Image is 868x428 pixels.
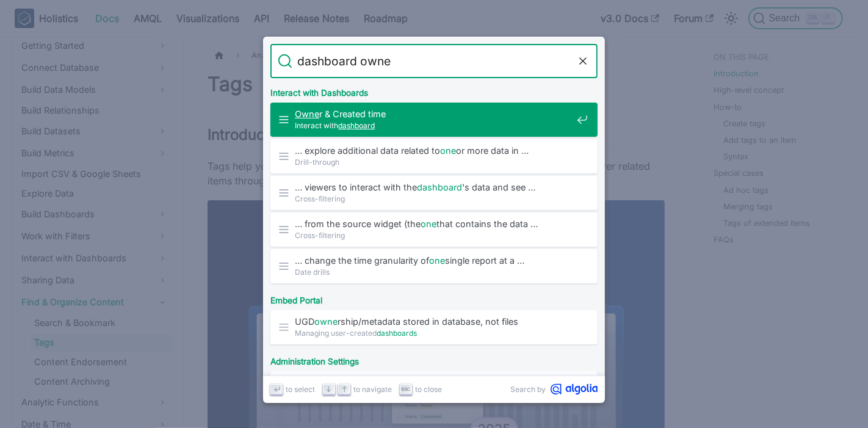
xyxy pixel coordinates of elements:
a: … viewers to interact with thedashboard's data and see …Cross-filtering [270,176,598,210]
span: Search by [510,383,546,395]
span: Managing user-created [295,327,572,339]
mark: one [440,145,456,156]
span: to select [286,383,315,395]
a: Search byAlgolia [510,383,598,395]
button: Clear the query [576,54,590,68]
mark: dashboard [417,182,462,192]
mark: dashboard [338,121,375,130]
div: Interact with Dashboards [268,78,600,103]
span: to close [415,383,442,395]
a: … explore additional data related tooneor more data in …Drill-through [270,139,598,173]
span: … viewers to interact with the 's data and see … [295,181,572,193]
a: Owner & Created timeInteract withdashboard [270,103,598,137]
a: … change the time granularity ofonesingle report at a …Date drills [270,249,598,283]
span: Cross-filtering [295,230,572,241]
a: UGDownership/metadata stored in database, not filesManaging user-createddashboards [270,310,598,344]
svg: Arrow down [324,385,333,394]
mark: dashboards [377,328,417,338]
span: … explore additional data related to or more data in … [295,145,572,156]
mark: one [429,255,445,266]
mark: owne [314,316,338,327]
span: Date drills [295,266,572,278]
svg: Arrow up [340,385,349,394]
span: r & Created time [295,108,572,120]
span: to navigate [353,383,392,395]
span: UGD rship/metadata stored in database, not files [295,316,572,327]
input: Search docs [292,44,576,78]
a: … from the source widget (theonethat contains the data …Cross-filtering [270,212,598,247]
span: Cross-filtering [295,193,572,205]
span: … from the source widget (the that contains the data … [295,218,572,230]
span: Interact with [295,120,572,131]
svg: Algolia [551,383,598,395]
mark: Owne [295,109,319,119]
span: Drill-through [295,156,572,168]
div: Administration Settings [268,347,600,371]
svg: Enter key [272,385,281,394]
mark: one [421,219,436,229]
a: … not be deleted. They would retainownership of those resources.User Management [270,371,598,405]
svg: Escape key [401,385,410,394]
div: Embed Portal [268,286,600,310]
span: … change the time granularity of single report at a … [295,255,572,266]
